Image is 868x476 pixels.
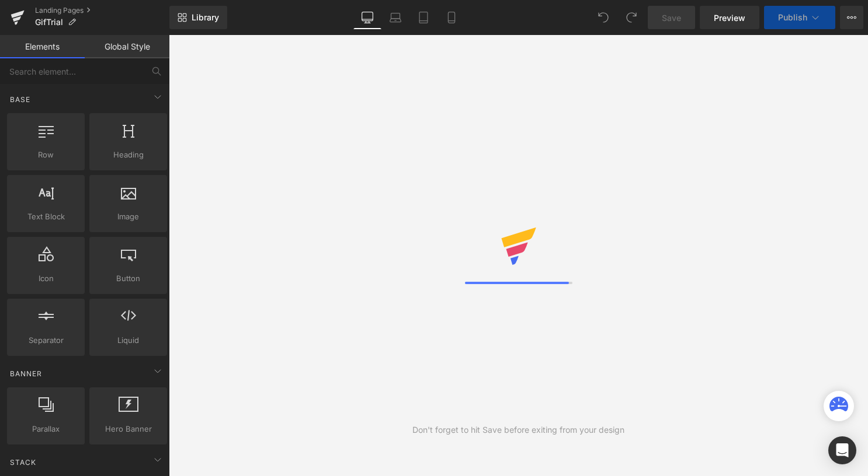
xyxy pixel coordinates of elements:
a: Preview [700,6,759,29]
a: Desktop [353,6,381,29]
a: Mobile [438,6,466,29]
span: GifTrial [35,17,63,27]
button: Publish [764,6,835,29]
span: Preview [714,12,745,24]
div: Don't forget to hit Save before exiting from your design [412,423,624,436]
span: Stack [9,457,37,468]
a: Global Style [85,35,169,58]
a: Laptop [381,6,409,29]
div: Open Intercom Messenger [828,436,856,464]
span: Row [11,149,81,161]
span: Icon [11,272,81,285]
a: Tablet [409,6,438,29]
span: Base [9,94,32,105]
button: Redo [620,6,643,29]
span: Publish [778,13,807,22]
span: Text Block [11,211,81,223]
span: Parallax [11,423,81,435]
span: Image [93,211,164,223]
span: Hero Banner [93,423,164,435]
a: New Library [169,6,227,29]
span: Save [662,12,681,24]
button: Undo [592,6,615,29]
span: Banner [9,368,43,379]
span: Heading [93,149,164,161]
span: Library [192,12,219,23]
span: Button [93,272,164,285]
span: Liquid [93,334,164,346]
button: More [840,6,863,29]
a: Landing Pages [35,6,169,15]
span: Separator [11,334,81,346]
